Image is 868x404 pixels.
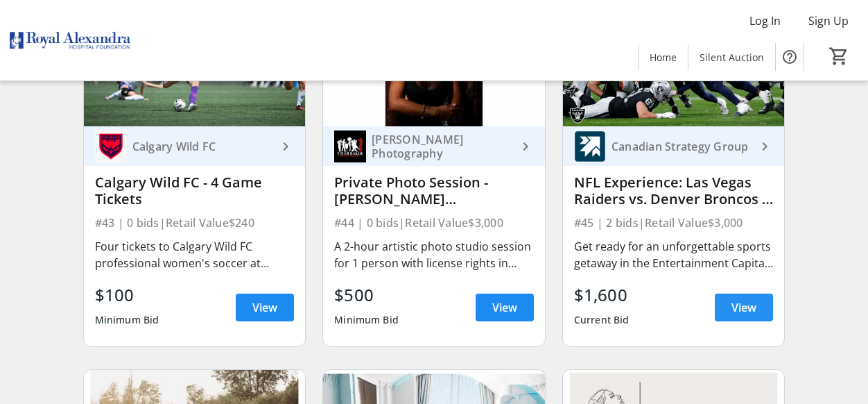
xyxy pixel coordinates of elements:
[700,50,764,65] span: Silent Auction
[476,294,534,321] a: View
[84,126,306,166] a: Calgary Wild FCCalgary Wild FC
[797,10,860,32] button: Sign Up
[95,283,159,308] div: $100
[492,299,517,316] span: View
[334,283,399,308] div: $500
[574,131,606,162] img: Canadian Strategy Group
[639,44,688,70] a: Home
[826,44,851,69] button: Cart
[334,131,366,162] img: Tyler Baker Photography
[127,140,278,153] div: Calgary Wild FC
[749,12,781,29] span: Log In
[236,294,294,321] a: View
[334,308,399,333] div: Minimum Bid
[277,138,294,155] mat-icon: keyboard_arrow_right
[574,283,630,308] div: $1,600
[776,43,804,71] button: Help
[517,138,534,155] mat-icon: keyboard_arrow_right
[731,299,756,316] span: View
[574,213,774,233] div: #45 | 2 bids | Retail Value $3,000
[574,238,774,271] div: Get ready for an unforgettable sports getaway in the Entertainment Capital of the World! This pac...
[756,138,773,155] mat-icon: keyboard_arrow_right
[8,6,132,75] img: Royal Alexandra Hospital Foundation's Logo
[650,50,677,65] span: Home
[738,10,792,32] button: Log In
[574,174,774,208] div: NFL Experience: Las Vegas Raiders vs. Denver Broncos – [DATE]
[715,294,773,321] a: View
[606,140,757,153] div: Canadian Strategy Group
[95,174,295,208] div: Calgary Wild FC - 4 Game Tickets
[563,126,785,166] a: Canadian Strategy GroupCanadian Strategy Group
[95,238,295,271] div: Four tickets to Calgary Wild FC professional women's soccer at [PERSON_NAME][GEOGRAPHIC_DATA]. Ex...
[95,131,127,162] img: Calgary Wild FC
[323,126,545,166] a: Tyler Baker Photography[PERSON_NAME] Photography
[334,238,534,271] div: A 2-hour artistic photo studio session for 1 person with license rights in perpetuity of 5 digita...
[366,133,517,160] div: [PERSON_NAME] Photography
[334,174,534,208] div: Private Photo Session - [PERSON_NAME] Photography
[334,213,534,233] div: #44 | 0 bids | Retail Value $3,000
[95,213,295,233] div: #43 | 0 bids | Retail Value $240
[95,308,159,333] div: Minimum Bid
[252,299,277,316] span: View
[574,308,630,333] div: Current Bid
[688,44,775,70] a: Silent Auction
[808,12,849,29] span: Sign Up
